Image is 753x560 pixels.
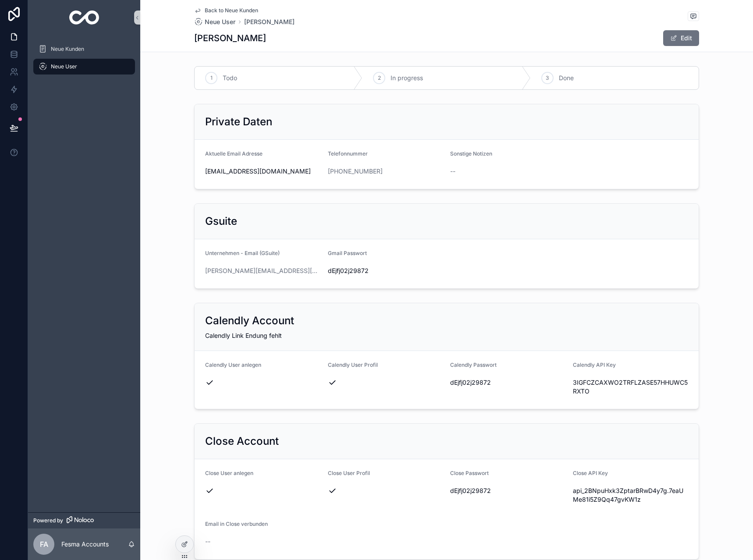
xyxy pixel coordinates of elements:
span: Close User anlegen [205,470,253,476]
span: 2 [378,74,381,82]
span: Calendly User anlegen [205,362,261,368]
span: api_2BNpuHxk3ZptarBRwD4y7g.7eaUMe81i5Z9Qq47gvKW1z [573,486,689,504]
span: Neue User [51,63,77,70]
span: dEjfj02j29872 [450,378,566,387]
span: Close Passwort [450,470,489,476]
span: 3IGFCZCAXWO2TRFLZASE57HHUWC5RXTO [573,378,689,396]
img: App logo [69,11,99,25]
span: Close User Profil [328,470,370,476]
h2: Calendly Account [205,314,294,328]
a: [PERSON_NAME] [244,18,295,26]
span: Calendly User Profil [328,362,378,368]
a: Neue User [33,59,135,74]
span: [EMAIL_ADDRESS][DOMAIN_NAME] [205,167,321,176]
span: Done [559,74,574,82]
span: 1 [210,74,213,82]
h2: Gsuite [205,214,237,228]
span: In progress [391,74,423,82]
h2: Private Daten [205,115,272,129]
button: Edit [663,30,699,46]
h1: [PERSON_NAME] [194,32,266,44]
span: FA [40,539,48,549]
div: scrollable content [28,35,140,86]
span: Todo [223,74,237,82]
span: Aktuelle Email Adresse [205,150,263,157]
span: Calendly Link Endung fehlt [205,332,282,339]
span: Email in Close verbunden [205,521,268,527]
a: Powered by [28,512,140,528]
a: Neue Kunden [33,41,135,57]
span: Neue User [205,18,235,26]
span: Gmail Passwort [328,250,367,256]
span: Calendly Passwort [450,362,497,368]
span: Unternehmen - Email (GSuite) [205,250,280,256]
span: dEjfj02j29872 [328,266,444,275]
a: [PHONE_NUMBER] [328,167,383,176]
span: Calendly API Key [573,362,616,368]
span: 3 [546,74,549,82]
span: Back to Neue Kunden [205,7,258,14]
span: -- [205,537,210,546]
span: Neue Kunden [51,46,84,53]
a: Back to Neue Kunden [194,7,258,14]
span: dEjfj02j29872 [450,486,566,495]
p: Fesma Accounts [61,540,109,549]
span: Close API Key [573,470,608,476]
a: Neue User [194,18,235,26]
span: -- [450,167,455,176]
a: [PERSON_NAME][EMAIL_ADDRESS][DOMAIN_NAME] [205,266,321,275]
span: Telefonnummer [328,150,368,157]
h2: Close Account [205,434,279,448]
span: Sonstige Notizen [450,150,492,157]
span: Powered by [33,517,63,524]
